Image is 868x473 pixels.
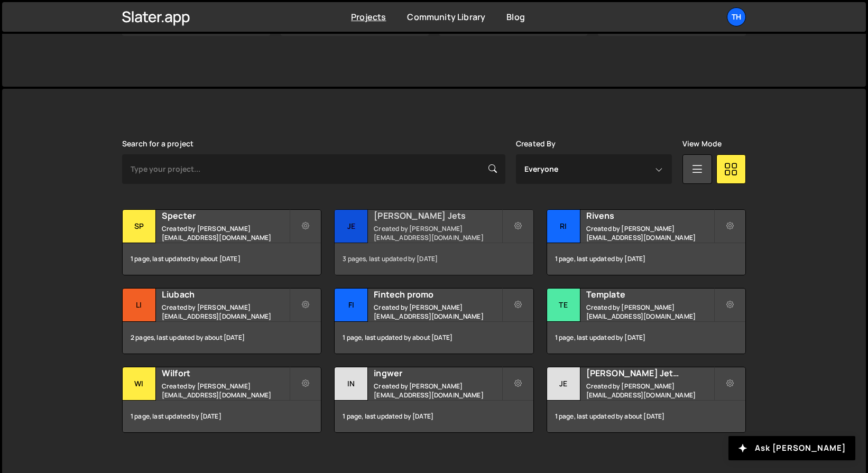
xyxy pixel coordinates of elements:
div: 1 page, last updated by [DATE] [547,322,745,354]
a: Li Liubach Created by [PERSON_NAME][EMAIL_ADDRESS][DOMAIN_NAME] 2 pages, last updated by about [D... [122,288,321,354]
h2: Liubach [162,289,289,300]
a: Wi Wilfort Created by [PERSON_NAME][EMAIL_ADDRESS][DOMAIN_NAME] 1 page, last updated by [DATE] [122,367,321,433]
div: 1 page, last updated by about [DATE] [547,401,745,432]
a: Community Library [407,11,485,23]
div: Wi [123,367,156,401]
a: Ri Rivens Created by [PERSON_NAME][EMAIL_ADDRESS][DOMAIN_NAME] 1 page, last updated by [DATE] [547,209,746,275]
small: Created by [PERSON_NAME][EMAIL_ADDRESS][DOMAIN_NAME] [162,382,289,400]
small: Created by [PERSON_NAME][EMAIL_ADDRESS][DOMAIN_NAME] [374,382,501,400]
h2: Wilfort [162,367,289,379]
small: Created by [PERSON_NAME][EMAIL_ADDRESS][DOMAIN_NAME] [162,224,289,242]
div: Je [335,210,368,243]
h2: [PERSON_NAME] Jets — Coming soon [586,367,714,379]
a: in ingwer Created by [PERSON_NAME][EMAIL_ADDRESS][DOMAIN_NAME] 1 page, last updated by [DATE] [334,367,533,433]
small: Created by [PERSON_NAME][EMAIL_ADDRESS][DOMAIN_NAME] [374,224,501,242]
a: Je [PERSON_NAME] Jets — Coming soon Created by [PERSON_NAME][EMAIL_ADDRESS][DOMAIN_NAME] 1 page, ... [547,367,746,433]
div: 1 page, last updated by [DATE] [123,401,321,432]
div: 3 pages, last updated by [DATE] [335,243,533,275]
div: 1 page, last updated by [DATE] [335,401,533,432]
div: 2 pages, last updated by about [DATE] [123,322,321,354]
h2: Rivens [586,210,714,221]
h2: Specter [162,210,289,221]
div: Ri [547,210,580,243]
div: 1 page, last updated by about [DATE] [335,322,533,354]
a: Sp Specter Created by [PERSON_NAME][EMAIL_ADDRESS][DOMAIN_NAME] 1 page, last updated by about [DATE] [122,209,321,275]
div: Je [547,367,580,401]
a: Blog [506,11,525,23]
input: Type your project... [122,154,505,184]
a: Fi Fintech promo Created by [PERSON_NAME][EMAIL_ADDRESS][DOMAIN_NAME] 1 page, last updated by abo... [334,288,533,354]
small: Created by [PERSON_NAME][EMAIL_ADDRESS][DOMAIN_NAME] [586,382,714,400]
button: Ask [PERSON_NAME] [728,436,855,460]
a: Th [727,7,746,26]
div: Fi [335,289,368,322]
label: View Mode [682,140,722,148]
div: 1 page, last updated by [DATE] [547,243,745,275]
small: Created by [PERSON_NAME][EMAIL_ADDRESS][DOMAIN_NAME] [586,303,714,321]
a: Projects [351,11,386,23]
div: 1 page, last updated by about [DATE] [123,243,321,275]
label: Created By [516,140,556,148]
a: Je [PERSON_NAME] Jets Created by [PERSON_NAME][EMAIL_ADDRESS][DOMAIN_NAME] 3 pages, last updated ... [334,209,533,275]
small: Created by [PERSON_NAME][EMAIL_ADDRESS][DOMAIN_NAME] [586,224,714,242]
div: in [335,367,368,401]
h2: ingwer [374,367,501,379]
a: Te Template Created by [PERSON_NAME][EMAIL_ADDRESS][DOMAIN_NAME] 1 page, last updated by [DATE] [547,288,746,354]
label: Search for a project [122,140,193,148]
div: Li [123,289,156,322]
small: Created by [PERSON_NAME][EMAIL_ADDRESS][DOMAIN_NAME] [162,303,289,321]
h2: Fintech promo [374,289,501,300]
small: Created by [PERSON_NAME][EMAIL_ADDRESS][DOMAIN_NAME] [374,303,501,321]
div: Te [547,289,580,322]
h2: Template [586,289,714,300]
h2: [PERSON_NAME] Jets [374,210,501,221]
div: Sp [123,210,156,243]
